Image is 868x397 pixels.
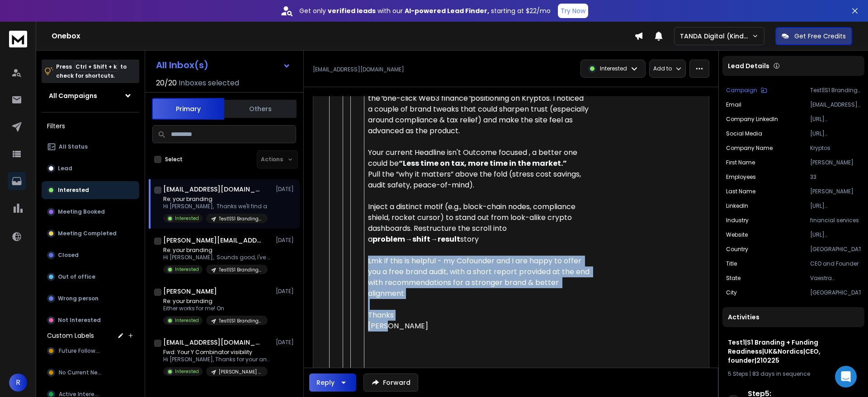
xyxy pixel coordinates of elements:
h1: [PERSON_NAME] [163,287,217,296]
p: All Status [59,143,88,150]
strong: AI-powered Lead Finder, [405,6,489,15]
p: [URL][DOMAIN_NAME] [810,202,861,210]
p: Test1|S1 Branding + Funding Readiness|UK&Nordics|CEO, founder|210225 [810,87,861,94]
p: [URL][DOMAIN_NAME] [810,130,861,137]
p: Interested [58,187,89,194]
div: Open Intercom Messenger [835,366,857,388]
p: Lead Details [728,61,769,70]
span: 83 days in sequence [752,370,810,378]
p: Company LinkedIn [726,116,778,123]
p: [DATE] [276,186,296,193]
p: Closed [58,252,79,259]
button: Interested [42,181,139,199]
button: All Status [42,138,139,156]
button: Out of office [42,268,139,286]
p: Last Name [726,188,755,195]
strong: verified leads [328,6,376,15]
p: [URL][DOMAIN_NAME] [810,231,861,238]
button: Meeting Completed [42,224,139,243]
p: [EMAIL_ADDRESS][DOMAIN_NAME] [810,101,861,108]
button: Reply [309,374,356,392]
p: Interested [175,368,199,375]
button: All Inbox(s) [149,56,298,74]
p: Lead [58,165,72,172]
h1: [EMAIL_ADDRESS][DOMAIN_NAME] [163,338,263,347]
p: [URL][DOMAIN_NAME] [810,116,861,123]
span: Future Followup [59,347,102,355]
p: financial services [810,217,861,224]
p: 33 [810,173,861,181]
button: R [9,374,27,392]
em: ” [468,93,471,103]
p: Employees [726,173,756,181]
p: Not Interested [58,317,101,324]
p: Test1|S1 Branding + Funding Readiness|UK&Nordics|CEO, founder|210225 [219,318,262,324]
div: Hey [PERSON_NAME], thanks for reaching back to me, loved the one-click Web3 finance positioning o... [368,82,590,342]
h3: Filters [42,120,139,132]
button: Not Interested [42,311,139,329]
p: First Name [726,159,755,166]
button: All Campaigns [42,87,139,105]
p: Interested [600,65,627,72]
strong: “Less time on tax, more time in the market.” [399,158,567,168]
p: [EMAIL_ADDRESS][DOMAIN_NAME] [313,66,404,73]
span: 20 / 20 [156,78,177,89]
p: Either works for me! On [163,305,268,312]
p: Campaign [726,87,757,94]
p: Wrong person [58,295,99,302]
p: Social Media [726,130,762,137]
label: Select [165,156,183,163]
span: 5 Steps [728,370,748,378]
p: Get Free Credits [794,32,846,41]
p: Hi [PERSON_NAME], Thanks for your answer. [163,356,272,363]
button: Closed [42,246,139,264]
button: Others [224,99,297,119]
h1: [PERSON_NAME][EMAIL_ADDRESS][DOMAIN_NAME] [163,236,263,245]
button: Wrong person [42,290,139,308]
p: City [726,289,737,296]
p: Press to check for shortcuts. [56,62,127,80]
p: Out of office [58,273,95,280]
h1: All Campaigns [49,91,97,100]
p: Add to [653,65,672,72]
p: Interested [175,317,199,324]
p: Hi [PERSON_NAME], Sounds good, I've CC'ed [163,254,272,261]
p: Title [726,260,737,267]
p: [DATE] [276,339,296,346]
p: [PERSON_NAME] [810,159,861,166]
p: CEO and Founder [810,260,861,267]
p: [GEOGRAPHIC_DATA] [810,246,861,253]
button: Try Now [558,4,588,18]
button: Forward [363,374,418,392]
p: [DATE] [276,288,296,295]
button: Get Free Credits [775,27,852,45]
h3: Inboxes selected [179,78,239,89]
p: Re: your branding [163,247,272,254]
button: Campaign [726,87,767,94]
button: Meeting Booked [42,203,139,221]
div: Activities [722,307,864,327]
p: Test1|S1 Branding + Funding Readiness|UK&Nordics|CEO, founder|210225 [219,215,262,222]
p: Kryptos [810,145,861,152]
p: Get only with our starting at $22/mo [299,6,551,15]
p: [GEOGRAPHIC_DATA] [810,289,861,296]
h3: Custom Labels [47,331,94,340]
p: Re: your branding [163,196,268,203]
p: Meeting Completed [58,230,117,237]
p: [PERSON_NAME] [810,188,861,195]
p: Interested [175,215,199,222]
p: Website [726,231,748,238]
p: State [726,275,741,282]
p: Meeting Booked [58,208,105,215]
button: Lead [42,159,139,177]
p: [DATE] [276,237,296,244]
h1: All Inbox(s) [156,61,208,70]
em: “ [380,93,383,103]
p: LinkedIn [726,202,748,210]
span: No Current Need [59,369,104,376]
p: Industry [726,217,749,224]
div: | [728,370,859,378]
p: Interested [175,266,199,273]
